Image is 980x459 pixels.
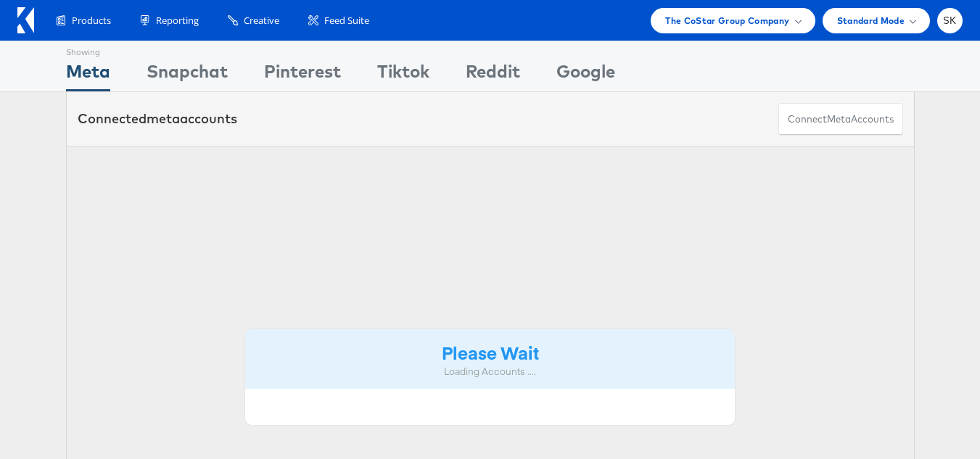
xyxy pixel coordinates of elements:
[324,14,369,28] span: Feed Suite
[264,59,341,91] div: Pinterest
[147,59,228,91] div: Snapchat
[827,112,851,126] span: meta
[66,41,110,59] div: Showing
[466,59,520,91] div: Reddit
[256,365,725,379] div: Loading Accounts ....
[377,59,429,91] div: Tiktok
[943,16,957,25] span: SK
[156,14,199,28] span: Reporting
[442,340,539,364] strong: Please Wait
[837,13,905,28] span: Standard Mode
[72,14,111,28] span: Products
[244,14,279,28] span: Creative
[778,103,903,136] button: ConnectmetaAccounts
[66,59,110,91] div: Meta
[556,59,615,91] div: Google
[147,110,180,127] span: meta
[78,109,237,128] div: Connected accounts
[665,13,789,28] span: The CoStar Group Company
